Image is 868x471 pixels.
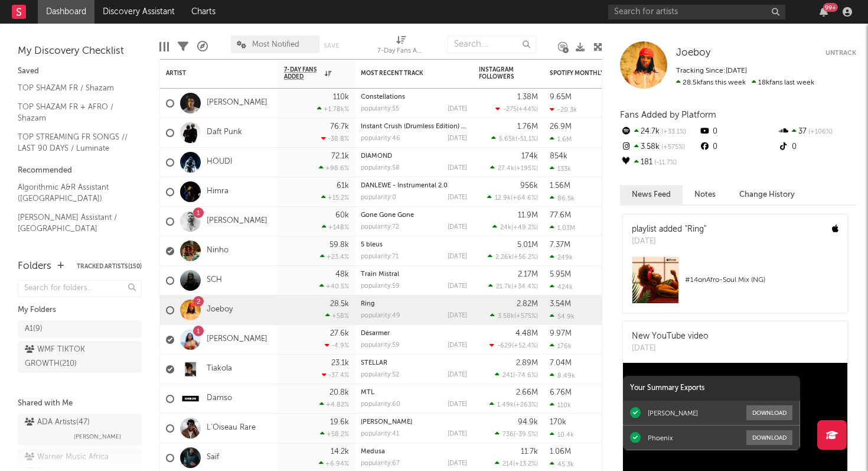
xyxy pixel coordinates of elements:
a: Saïf [207,453,219,463]
a: Joeboy [207,305,233,315]
div: 5.95M [550,271,571,278]
div: playlist added [632,223,706,236]
a: Ninho [207,246,229,256]
div: 37 [778,124,856,139]
span: 5.65k [499,136,515,142]
a: WMF TIKTOK GROWTH(210) [18,341,142,373]
div: 61k [337,182,349,190]
input: Search for folders... [18,280,142,297]
div: 14.2k [331,448,349,456]
div: 133k [550,165,571,173]
span: -51.1 % [517,136,536,142]
a: 5 bleus [361,242,383,248]
div: Spotify Monthly Listeners [550,70,638,77]
a: [PERSON_NAME] [207,334,267,345]
div: Saved [18,64,142,79]
div: ( ) [495,460,538,467]
a: L'Oiseau Rare [207,423,256,433]
div: popularity: 58 [361,165,400,171]
div: 4.48M [515,330,538,337]
div: Recommended [18,164,142,178]
div: ( ) [495,430,538,438]
div: popularity: 55 [361,106,399,112]
div: 7-Day Fans Added (7-Day Fans Added) [377,44,425,59]
div: ( ) [491,135,538,142]
span: Tracking Since: [DATE] [676,67,747,74]
div: ( ) [490,401,538,408]
span: +49.2 % [513,225,536,231]
span: +263 % [515,402,536,408]
div: 1.38M [517,93,538,101]
span: 21.7k [496,284,511,290]
div: 1.76M [517,123,538,131]
div: 1.06M [550,448,571,456]
a: DANLEWE - Instrumental 2.0 [361,183,448,189]
span: 7-Day Fans Added [284,66,322,80]
div: 1.56M [550,182,570,190]
div: ( ) [488,282,538,290]
button: Notes [683,185,727,204]
div: [DATE] [448,431,467,437]
span: 3.58k [498,313,514,320]
span: Most Notified [252,41,299,48]
div: Artist [166,70,254,77]
a: Joeboy [676,47,710,59]
a: Himra [207,187,229,197]
div: 20.8k [329,389,349,397]
div: 48k [335,271,349,278]
div: WMF TIKTOK GROWTH ( 210 ) [25,343,108,371]
div: [DATE] [448,165,467,171]
a: MTL [361,389,374,396]
div: popularity: 49 [361,313,400,319]
div: 26.9M [550,123,572,131]
div: ( ) [495,105,538,113]
div: popularity: 71 [361,254,399,260]
div: 11.9M [518,212,538,219]
div: 9.97M [550,330,572,337]
a: Ring [361,301,375,307]
div: ADA Artists ( 47 ) [25,415,90,430]
div: 174k [521,152,538,160]
div: -20.3k [550,106,577,113]
div: 176k [550,342,572,350]
div: popularity: 52 [361,372,399,378]
div: 7-Day Fans Added (7-Day Fans Added) [377,30,425,64]
div: +1.78k % [317,105,349,113]
div: +40.5 % [319,282,349,290]
a: A1(9) [18,320,142,338]
button: News Feed [620,185,683,204]
div: [DATE] [448,224,467,230]
div: Désarmer [361,330,467,337]
span: 12.9k [495,195,511,202]
span: 27.4k [498,165,514,172]
div: [DATE] [448,342,467,349]
div: 2.89M [516,359,538,367]
span: Joeboy [676,48,710,58]
div: [DATE] [448,254,467,260]
div: +58.2 % [320,430,349,438]
div: -4.9 % [325,342,349,349]
a: Algorithmic A&R Assistant ([GEOGRAPHIC_DATA]) [18,181,130,205]
span: 28.5k fans this week [676,79,746,86]
div: 3.54M [550,300,571,308]
span: 18k fans last week [676,79,814,86]
a: STELLAR [361,360,387,366]
div: My Folders [18,303,142,317]
div: 23.1k [331,359,349,367]
div: [DATE] [632,343,709,355]
div: 86.5k [550,194,575,202]
button: Untrack [825,47,856,59]
div: 3.58k [620,139,699,155]
div: ( ) [490,342,538,349]
div: [DATE] [448,283,467,290]
span: [PERSON_NAME] [74,430,121,444]
span: -11.7 % [652,160,677,166]
div: +15.2 % [321,194,349,202]
div: ( ) [495,371,538,379]
div: Ngoze Sisia [361,419,467,425]
a: Instant Crush (Drumless Edition) (feat. [PERSON_NAME]) [361,124,531,130]
div: -37.4 % [322,371,349,379]
div: 5.01M [517,241,538,249]
a: #14onAfro-Soul Mix (NG) [623,256,847,313]
div: Gone Gone Gone [361,212,467,219]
